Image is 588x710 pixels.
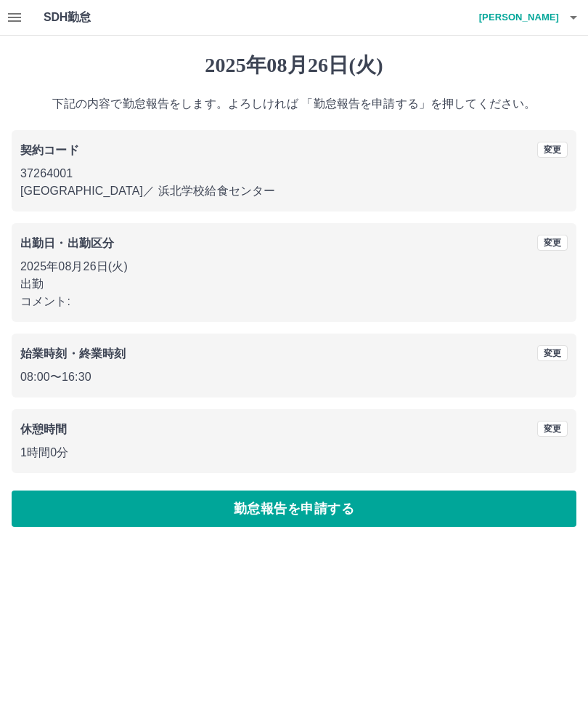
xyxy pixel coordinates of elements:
p: 1時間0分 [20,444,568,461]
button: 変更 [537,235,568,251]
h1: 2025年08月26日(火) [12,53,576,78]
p: 出勤 [20,275,568,293]
p: 37264001 [20,165,568,182]
b: 出勤日・出勤区分 [20,237,114,249]
p: コメント: [20,293,568,310]
button: 勤怠報告を申請する [12,491,576,527]
p: 08:00 〜 16:30 [20,368,568,386]
b: 始業時刻・終業時刻 [20,347,126,360]
b: 契約コード [20,144,79,156]
button: 変更 [537,345,568,361]
p: [GEOGRAPHIC_DATA] ／ 浜北学校給食センター [20,182,568,200]
button: 変更 [537,142,568,158]
b: 休憩時間 [20,423,68,435]
p: 下記の内容で勤怠報告をします。よろしければ 「勤怠報告を申請する」を押してください。 [12,95,576,113]
p: 2025年08月26日(火) [20,258,568,275]
button: 変更 [537,421,568,437]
